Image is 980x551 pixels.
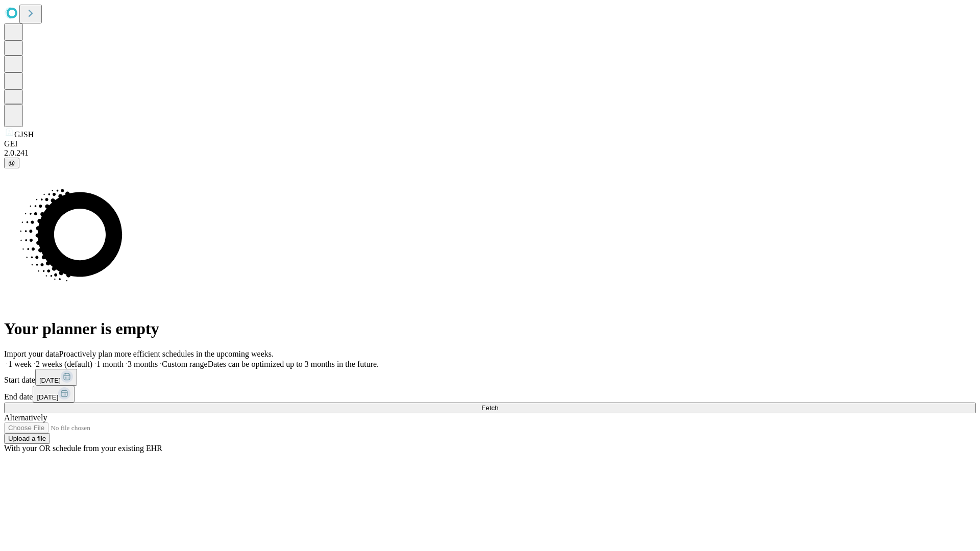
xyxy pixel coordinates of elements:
span: Fetch [481,404,498,412]
span: GJSH [14,130,34,139]
button: Fetch [4,403,976,413]
span: Dates can be optimized up to 3 months in the future. [208,360,379,368]
button: Upload a file [4,433,50,444]
span: 1 month [96,360,124,368]
button: [DATE] [35,369,77,386]
button: @ [4,158,19,168]
span: Custom range [162,360,207,368]
div: End date [4,386,976,403]
span: Proactively plan more efficient schedules in the upcoming weeks. [59,349,274,358]
div: Start date [4,369,976,386]
span: Alternatively [4,413,47,422]
span: [DATE] [37,393,58,401]
button: [DATE] [33,386,75,403]
span: 1 week [8,360,32,368]
span: With your OR schedule from your existing EHR [4,444,162,453]
div: 2.0.241 [4,148,976,158]
span: 3 months [128,360,158,368]
h1: Your planner is empty [4,319,976,338]
span: @ [8,159,15,167]
span: [DATE] [39,377,61,384]
span: Import your data [4,349,59,358]
span: 2 weeks (default) [36,360,92,368]
div: GEI [4,139,976,148]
